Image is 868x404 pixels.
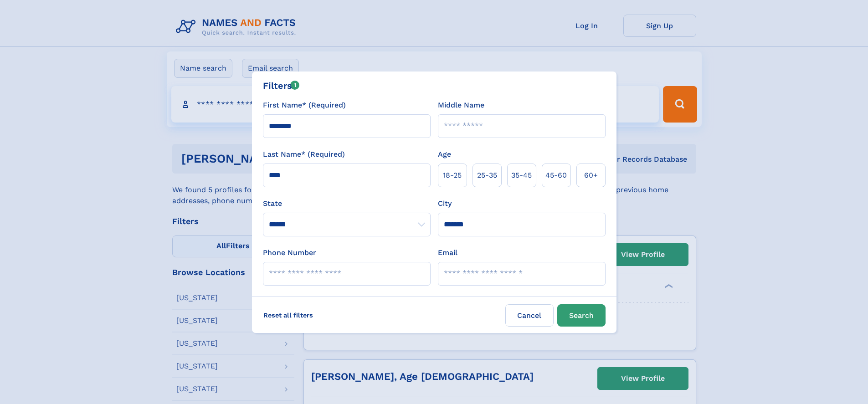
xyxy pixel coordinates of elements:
[443,170,462,181] span: 18‑25
[477,170,497,181] span: 25‑35
[438,198,452,209] label: City
[505,304,554,327] label: Cancel
[257,304,319,326] label: Reset all filters
[263,149,345,160] label: Last Name* (Required)
[557,304,606,327] button: Search
[545,170,567,181] span: 45‑60
[438,247,457,258] label: Email
[511,170,532,181] span: 35‑45
[438,100,484,111] label: Middle Name
[263,198,431,209] label: State
[263,100,346,111] label: First Name* (Required)
[584,170,598,181] span: 60+
[263,79,300,92] div: Filters
[438,149,451,160] label: Age
[263,247,316,258] label: Phone Number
